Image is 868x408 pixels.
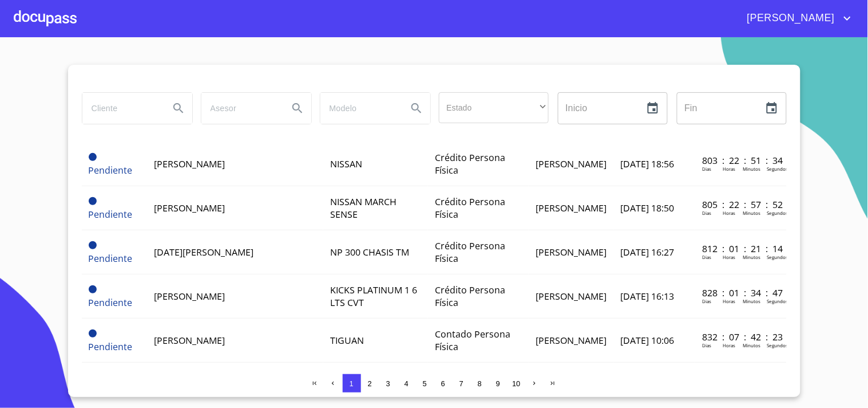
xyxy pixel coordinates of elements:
[435,328,510,353] span: Contado Persona Física
[489,374,508,393] button: 9
[743,254,760,260] p: Minutos
[702,342,711,348] p: Dias
[702,331,779,343] p: 832 : 07 : 42 : 23
[154,334,225,347] span: [PERSON_NAME]
[330,334,364,347] span: TIGUAN
[320,93,398,124] input: search
[743,166,760,172] p: Minutos
[478,379,482,388] span: 8
[89,285,97,293] span: Pendiente
[343,374,361,393] button: 1
[723,254,735,260] p: Horas
[439,92,549,123] div: ​
[767,166,788,172] p: Segundos
[743,342,760,348] p: Minutos
[405,379,409,388] span: 4
[386,379,390,388] span: 3
[459,379,463,388] span: 7
[82,93,160,124] input: search
[441,379,445,388] span: 6
[403,95,430,122] button: Search
[368,379,372,388] span: 2
[512,379,520,388] span: 10
[723,342,735,348] p: Horas
[201,93,279,124] input: search
[165,95,192,122] button: Search
[702,287,779,299] p: 828 : 01 : 34 : 47
[89,197,97,205] span: Pendiente
[739,9,841,28] span: [PERSON_NAME]
[536,158,607,170] span: [PERSON_NAME]
[767,210,788,216] p: Segundos
[702,298,711,304] p: Dias
[620,158,674,170] span: [DATE] 18:56
[536,290,607,303] span: [PERSON_NAME]
[435,195,505,221] span: Crédito Persona Física
[536,334,607,347] span: [PERSON_NAME]
[398,374,416,393] button: 4
[739,9,854,28] button: account of current user
[620,246,674,258] span: [DATE] 16:27
[743,210,760,216] p: Minutos
[89,296,133,309] span: Pendiente
[767,298,788,304] p: Segundos
[536,202,607,214] span: [PERSON_NAME]
[89,329,97,338] span: Pendiente
[702,242,779,255] p: 812 : 01 : 21 : 14
[330,158,362,170] span: NISSAN
[435,151,505,176] span: Crédito Persona Física
[350,379,354,388] span: 1
[723,210,735,216] p: Horas
[89,252,133,265] span: Pendiente
[743,298,760,304] p: Minutos
[89,164,133,176] span: Pendiente
[723,298,735,304] p: Horas
[723,166,735,172] p: Horas
[620,334,674,347] span: [DATE] 10:06
[702,154,779,167] p: 803 : 22 : 51 : 34
[702,198,779,211] p: 805 : 22 : 57 : 52
[154,158,225,170] span: [PERSON_NAME]
[471,374,489,393] button: 8
[453,374,471,393] button: 7
[154,290,225,303] span: [PERSON_NAME]
[154,246,253,258] span: [DATE][PERSON_NAME]
[536,246,607,258] span: [PERSON_NAME]
[435,240,505,265] span: Crédito Persona Física
[702,210,711,216] p: Dias
[330,284,417,309] span: KICKS PLATINUM 1 6 LTS CVT
[89,241,97,249] span: Pendiente
[284,95,311,122] button: Search
[702,254,711,260] p: Dias
[434,374,453,393] button: 6
[361,374,379,393] button: 2
[154,202,225,214] span: [PERSON_NAME]
[508,374,526,393] button: 10
[767,254,788,260] p: Segundos
[89,208,133,221] span: Pendiente
[620,290,674,303] span: [DATE] 16:13
[620,202,674,214] span: [DATE] 18:50
[379,374,398,393] button: 3
[330,195,397,221] span: NISSAN MARCH SENSE
[423,379,427,388] span: 5
[435,284,505,309] span: Crédito Persona Física
[702,166,711,172] p: Dias
[89,153,97,161] span: Pendiente
[496,379,500,388] span: 9
[89,340,133,353] span: Pendiente
[416,374,434,393] button: 5
[767,342,788,348] p: Segundos
[330,246,409,258] span: NP 300 CHASIS TM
